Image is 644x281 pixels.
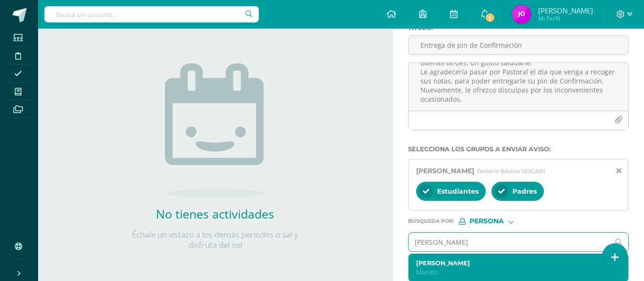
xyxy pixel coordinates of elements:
[538,6,593,15] span: [PERSON_NAME]
[165,63,265,198] img: no_activities.png
[416,268,613,276] p: Maestro
[538,14,593,22] span: Mi Perfil
[44,6,259,22] input: Busca un usuario...
[437,187,479,196] span: Estudiantes
[120,229,310,250] p: Échale un vistazo a los demás períodos o sal y disfruta del sol
[416,167,474,175] span: [PERSON_NAME]
[409,63,628,111] textarea: Buenas tardes, un gusto saludarle. Le agradecería pasar por Pastoral el día que venga a recoger s...
[408,146,629,153] label: Selecciona los grupos a enviar aviso :
[416,260,613,267] label: [PERSON_NAME]
[409,233,610,251] input: Ej. Mario Galindo
[470,219,504,224] span: Persona
[459,218,531,225] div: [object Object]
[409,36,628,54] input: Titulo
[512,187,537,196] span: Padres
[408,219,454,224] span: Búsqueda por :
[512,5,531,24] img: 348d307377bbb1ab8432acbc23fb6534.png
[477,167,545,175] span: Tercero Básico 19JCA01
[120,206,310,222] h2: No tienes actividades
[485,12,495,23] span: 5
